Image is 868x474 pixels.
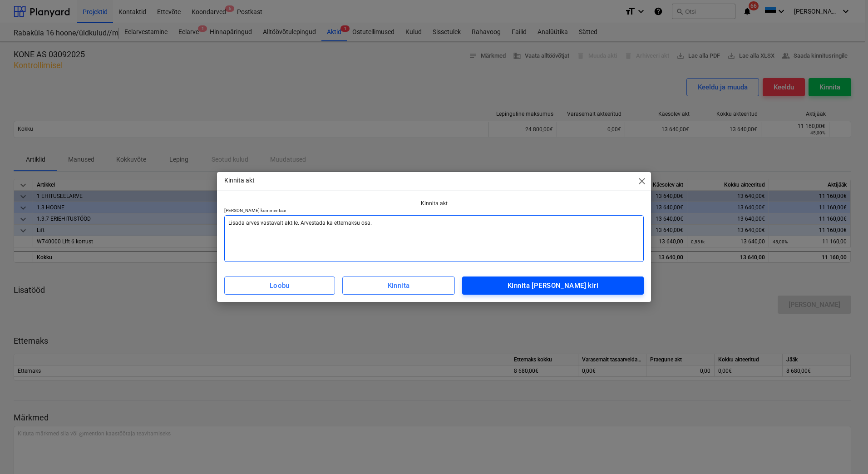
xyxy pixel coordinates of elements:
div: Loobu [270,280,290,291]
button: Kinnita [342,276,455,295]
p: [PERSON_NAME] kommentaar [224,207,644,215]
p: Kinnita akt [224,176,255,185]
div: Kinnita [388,280,410,291]
span: close [636,176,647,187]
iframe: Chat Widget [823,430,868,474]
textarea: Lisada arves vastavalt aktile. Arvestada ka ettemaksu osa. [224,215,644,262]
p: Kinnita akt [224,200,644,207]
div: Kinnita [PERSON_NAME] kiri [508,280,598,291]
button: Loobu [224,276,335,295]
button: Kinnita [PERSON_NAME] kiri [462,276,644,295]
